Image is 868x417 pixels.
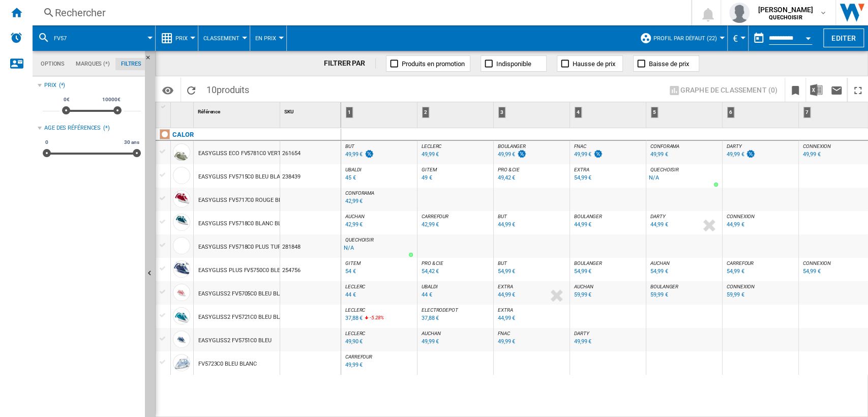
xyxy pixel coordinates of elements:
[62,96,71,104] span: 0€
[758,5,813,15] span: [PERSON_NAME]
[344,150,374,160] div: Mise à jour : vendredi 12 septembre 2025 02:45
[727,291,744,298] div: 59,99 €
[733,25,743,51] div: €
[574,268,591,275] div: 54,99 €
[345,268,356,275] div: 54 €
[55,6,665,20] div: Rechercher
[649,60,689,68] span: Baisse de prix
[345,284,365,289] span: LECLERC
[810,84,822,96] img: excel-24x24.png
[572,331,644,354] div: DARTY 49,99 €
[648,167,720,190] div: QUECHOISIR N/A
[343,354,415,377] div: CARREFOUR 49,99 €
[496,214,567,237] div: BUT 44,99 €
[10,32,22,44] img: alerts-logo.svg
[574,143,586,149] span: FNAC
[801,266,820,277] div: Mise à jour : vendredi 12 septembre 2025 13:01
[799,27,817,46] button: Open calendar
[422,221,439,228] div: 42,99 €
[181,78,201,102] button: Recharger
[496,150,527,160] div: Mise à jour : vendredi 12 septembre 2025 01:18
[324,58,376,69] div: FILTRER PAR
[574,167,589,172] span: EXTRA
[345,221,363,228] div: 42,99 €
[420,102,493,128] div: 2
[496,307,567,331] div: EXTRA 44,99 €
[198,352,257,376] div: FV5723C0 BLEU BLANC
[158,81,178,99] button: Options
[648,214,720,237] div: DARTY 44,99 €
[496,266,515,277] div: Mise à jour : vendredi 12 septembre 2025 04:22
[370,315,380,320] span: -5.28
[422,151,439,158] div: 49,99 €
[725,220,744,230] div: Mise à jour : vendredi 12 septembre 2025 13:01
[345,214,364,219] span: AUCHAN
[280,164,341,188] div: 238439
[203,35,240,42] span: Classement
[198,306,290,329] div: EASYGLISS2 FV5721C0 BLEU BLANC
[498,260,507,266] span: BUT
[198,165,287,189] div: EASYGLISS FV5715C0 BLEU BLANC
[498,151,515,158] div: 49,99 €
[345,151,363,158] div: 49,99 €
[344,196,363,206] div: Mise à jour : vendredi 12 septembre 2025 04:52
[201,78,254,99] span: 10
[496,260,567,284] div: BUT 54,99 €
[344,313,363,323] div: Mise à jour : vendredi 12 septembre 2025 01:18
[343,307,415,331] div: LECLERC 37,88 € -5.28%
[498,338,515,345] div: 49,99 €
[496,220,515,230] div: Mise à jour : vendredi 12 septembre 2025 04:24
[284,109,294,114] span: SKU
[572,260,644,284] div: BOULANGER 54,99 €
[420,313,439,323] div: Mise à jour : vendredi 12 septembre 2025 10:02
[640,25,722,51] div: Profil par défaut (22)
[648,260,720,284] div: AUCHAN 54,99 €
[161,25,193,51] div: Prix
[650,221,668,228] div: 44,99 €
[345,167,361,172] span: UBALDI
[282,102,341,118] div: SKU Sort None
[496,290,515,300] div: Mise à jour : vendredi 12 septembre 2025 10:39
[345,291,356,298] div: 44 €
[345,143,354,149] span: BUT
[650,214,666,219] span: DARTY
[574,260,602,266] span: BOULANGER
[745,150,756,158] img: promotionV3.png
[420,214,491,237] div: CARREFOUR 42,99 €
[650,291,668,298] div: 59,99 €
[346,107,353,118] div: 1
[420,150,439,160] div: Mise à jour : vendredi 12 septembre 2025 01:20
[649,290,668,300] div: Mise à jour : vendredi 12 septembre 2025 01:19
[344,220,363,230] div: Mise à jour : vendredi 12 septembre 2025 05:47
[650,284,678,289] span: BOULANGER
[574,174,591,181] div: 54,99 €
[198,259,303,282] div: EASYGLISS PLUS FV5750C0 BLEU BLANC
[496,313,515,323] div: Mise à jour : vendredi 12 septembre 2025 10:39
[343,102,417,128] div: 1
[498,174,515,181] div: 49,42 €
[573,60,615,68] span: Hausse de prix
[282,102,341,118] div: Sort None
[803,143,831,149] span: CONNEXION
[728,25,749,51] md-menu: Currency
[203,25,245,51] div: Classement
[498,214,507,219] span: BUT
[420,173,432,183] div: Mise à jour : vendredi 12 septembre 2025 11:41
[422,307,458,313] span: ELECTRODEPOT
[496,167,567,190] div: PRO & CIE 49,42 €
[649,220,668,230] div: Mise à jour : vendredi 12 septembre 2025 02:00
[420,220,439,230] div: Mise à jour : vendredi 12 septembre 2025 05:03
[648,143,720,167] div: CONFORAMA 49,99 €
[420,331,491,354] div: AUCHAN 49,99 €
[803,107,811,118] div: 7
[345,331,365,336] span: LECLERC
[101,96,122,104] span: 10000€
[344,337,363,347] div: Mise à jour : vendredi 12 septembre 2025 04:39
[725,266,744,277] div: Mise à jour : vendredi 12 septembre 2025 05:19
[653,35,717,42] span: Profil par défaut (22)
[725,214,796,237] div: CONNEXION 44,99 €
[44,81,56,90] div: Prix
[255,25,281,51] div: En Prix
[725,102,798,128] div: 6
[345,307,365,313] span: LECLERC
